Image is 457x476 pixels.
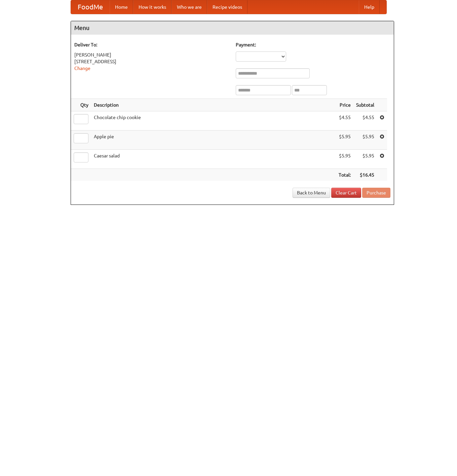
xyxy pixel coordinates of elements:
[336,111,353,131] td: $4.55
[293,188,330,198] a: Back to Menu
[71,21,394,35] h4: Menu
[336,169,353,181] th: Total:
[336,131,353,150] td: $5.95
[172,0,207,14] a: Who we are
[74,51,229,58] div: [PERSON_NAME]
[74,58,229,65] div: [STREET_ADDRESS]
[336,150,353,169] td: $5.95
[336,99,353,111] th: Price
[236,41,390,48] h5: Payment:
[207,0,247,14] a: Recipe videos
[353,111,377,131] td: $4.55
[74,66,90,71] a: Change
[362,188,390,198] button: Purchase
[353,99,377,111] th: Subtotal
[91,111,336,131] td: Chocolate chip cookie
[74,41,229,48] h5: Deliver To:
[133,0,172,14] a: How it works
[110,0,133,14] a: Home
[353,169,377,181] th: $16.45
[331,188,361,198] a: Clear Cart
[353,131,377,150] td: $5.95
[353,150,377,169] td: $5.95
[71,0,110,14] a: FoodMe
[71,99,91,111] th: Qty
[91,99,336,111] th: Description
[91,150,336,169] td: Caesar salad
[91,131,336,150] td: Apple pie
[359,0,380,14] a: Help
